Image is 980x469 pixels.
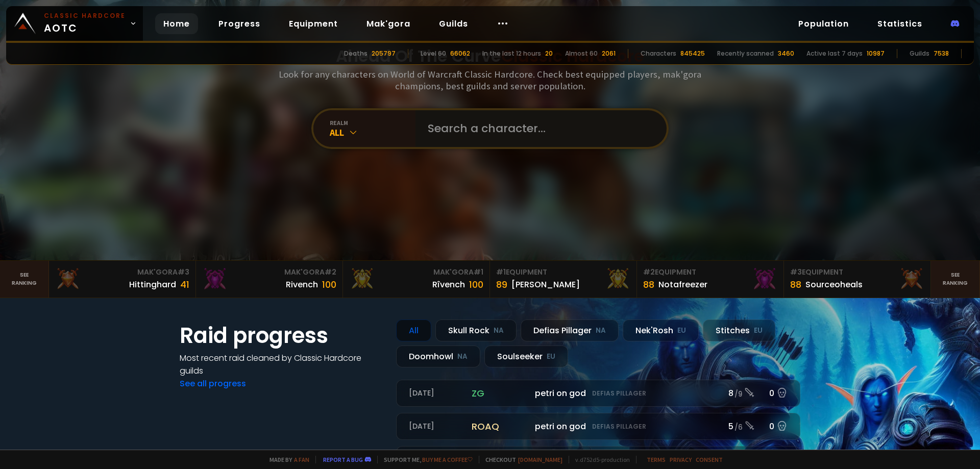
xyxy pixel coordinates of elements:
[869,13,930,34] a: Statistics
[323,456,363,463] a: Report a bug
[325,267,336,277] span: # 2
[435,319,517,341] div: Skull Rock
[496,267,506,277] span: # 1
[479,456,562,463] span: Checkout
[805,278,863,291] div: Sourceoheals
[49,261,196,298] a: Mak'Gora#3Hittinghard41
[637,261,784,298] a: #2Equipment88Notafreezer
[322,278,336,291] div: 100
[422,456,473,463] a: Buy me a coffee
[643,267,777,278] div: Equipment
[431,13,476,34] a: Guilds
[569,456,630,463] span: v. d752d5 - production
[658,278,707,291] div: Notafreezer
[344,49,367,58] div: Deaths
[910,49,929,58] div: Guilds
[643,278,654,291] div: 88
[521,319,619,341] div: Defias Pillager
[421,49,446,58] div: Level 60
[670,456,692,463] a: Privacy
[496,278,507,291] div: 89
[641,49,676,58] div: Characters
[44,11,126,20] small: Classic Hardcore
[547,352,555,362] small: EU
[790,267,924,278] div: Equipment
[623,319,699,341] div: Nek'Rosh
[44,11,126,36] span: AOTC
[202,267,336,278] div: Mak'Gora
[501,44,644,67] span: Classic Hardcore
[55,267,189,278] div: Mak'Gora
[180,278,189,291] div: 41
[696,456,723,463] a: Consent
[396,413,800,440] a: [DATE]roaqpetri on godDefias Pillager5 /60
[596,326,606,336] small: NA
[643,267,655,277] span: # 2
[602,49,616,58] div: 2061
[565,49,598,58] div: Almost 60
[790,13,857,34] a: Population
[790,278,801,291] div: 88
[196,261,343,298] a: Mak'Gora#2Rivench100
[210,13,268,34] a: Progress
[703,319,775,341] div: Stitches
[178,267,189,277] span: # 3
[867,49,885,58] div: 10987
[263,456,309,463] span: Made by
[511,278,580,291] div: [PERSON_NAME]
[647,456,666,463] a: Terms
[330,119,415,127] div: realm
[806,49,863,58] div: Active last 7 days
[432,278,465,291] div: Rîvench
[294,456,309,463] a: a fan
[469,278,483,291] div: 100
[490,261,637,298] a: #1Equipment89[PERSON_NAME]
[496,267,630,278] div: Equipment
[343,261,490,298] a: Mak'Gora#1Rîvench100
[330,127,415,138] div: All
[518,456,562,463] a: [DOMAIN_NAME]
[396,345,480,367] div: Doomhowl
[494,326,504,336] small: NA
[275,68,705,92] h3: Look for any characters on World of Warcraft Classic Hardcore. Check best equipped players, mak'g...
[482,49,541,58] div: In the last 12 hours
[545,49,553,58] div: 20
[790,267,802,277] span: # 3
[180,352,384,377] h4: Most recent raid cleaned by Classic Hardcore guilds
[457,352,468,362] small: NA
[754,326,763,336] small: EU
[677,326,686,336] small: EU
[286,278,318,291] div: Rivench
[396,319,431,341] div: All
[155,13,198,34] a: Home
[180,378,246,389] a: See all progress
[281,13,346,34] a: Equipment
[717,49,774,58] div: Recently scanned
[784,261,931,298] a: #3Equipment88Sourceoheals
[349,267,483,278] div: Mak'Gora
[372,49,396,58] div: 205797
[450,49,470,58] div: 66062
[396,380,800,407] a: [DATE]zgpetri on godDefias Pillager8 /90
[180,319,384,352] h1: Raid progress
[934,49,949,58] div: 7538
[358,13,419,34] a: Mak'gora
[484,345,568,367] div: Soulseeker
[474,267,483,277] span: # 1
[6,6,143,41] a: Classic HardcoreAOTC
[129,278,176,291] div: Hittinghard
[422,110,654,147] input: Search a character...
[680,49,705,58] div: 845425
[377,456,473,463] span: Support me,
[931,261,980,298] a: Seeranking
[778,49,794,58] div: 3460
